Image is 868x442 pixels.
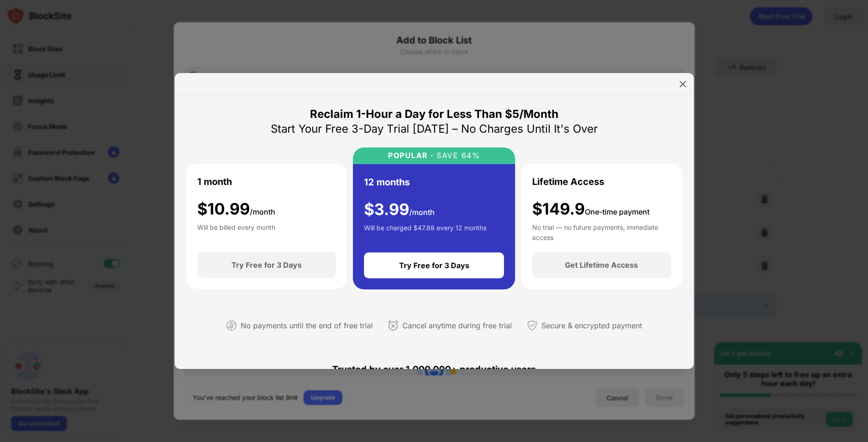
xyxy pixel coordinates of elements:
[186,347,683,392] div: Trusted by over 1,000,000+ productive users
[527,320,538,331] img: secured-payment
[541,319,642,332] div: Secure & encrypted payment
[388,320,399,331] img: cancel-anytime
[231,260,302,270] div: Try Free for 3 Days
[399,261,469,270] div: Try Free for 3 Days
[364,223,486,241] div: Will be charged $47.88 every 12 months
[241,319,373,332] div: No payments until the end of free trial
[197,200,275,219] div: $ 10.99
[197,222,275,241] div: Will be billed every month
[532,175,604,189] div: Lifetime Access
[402,319,512,332] div: Cancel anytime during free trial
[388,151,434,160] div: POPULAR ·
[364,200,435,219] div: $ 3.99
[271,122,598,136] div: Start Your Free 3-Day Trial [DATE] – No Charges Until It's Over
[364,175,410,189] div: 12 months
[434,151,480,160] div: SAVE 64%
[532,222,671,241] div: No trial — no future payments, immediate access
[585,207,649,216] span: One-time payment
[197,175,232,189] div: 1 month
[310,107,558,122] div: Reclaim 1-Hour a Day for Less Than $5/Month
[409,208,435,217] span: /month
[565,260,638,270] div: Get Lifetime Access
[250,207,275,216] span: /month
[226,320,237,331] img: not-paying
[532,200,649,219] div: $149.9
